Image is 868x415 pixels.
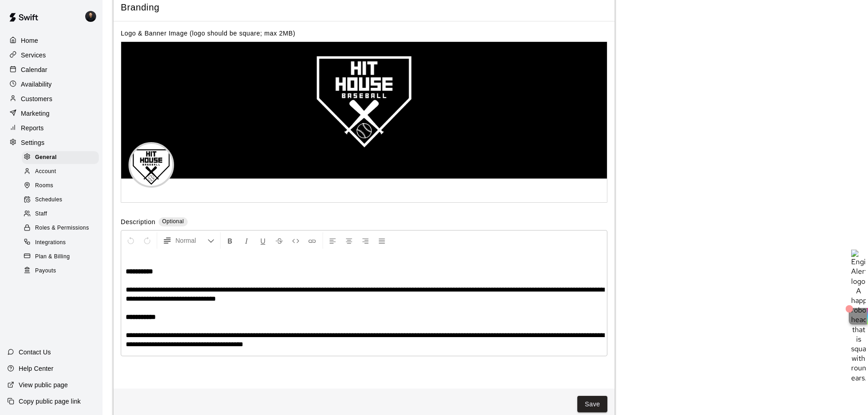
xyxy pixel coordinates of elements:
button: Insert Code [288,232,303,249]
a: Schedules [22,193,103,207]
span: Staff [35,210,47,219]
a: Plan & Billing [22,250,103,264]
a: Availability [7,77,95,91]
span: Plan & Billing [35,252,70,261]
a: Home [7,34,95,47]
button: Format Bold [222,232,238,249]
div: Rooms [22,179,99,192]
a: Integrations [22,236,103,250]
a: Account [22,164,103,179]
a: Settings [7,136,95,149]
span: Rooms [35,181,53,190]
button: Justify Align [374,232,390,249]
img: Gregory Lewandoski [85,11,96,22]
a: Rooms [22,179,103,193]
button: Format Italics [239,232,254,249]
span: Schedules [35,195,62,205]
button: Undo [123,232,139,249]
p: Calendar [21,65,47,74]
div: Staff [22,208,99,220]
a: Roles & Permissions [22,221,103,236]
p: Marketing [21,109,50,118]
div: Roles & Permissions [22,222,99,235]
button: Left Align [325,232,340,249]
span: Account [35,167,56,176]
label: Description [121,217,155,228]
label: Logo & Banner Image (logo should be square; max 2MB) [121,30,295,37]
a: Payouts [22,264,103,278]
p: Home [21,36,38,45]
button: Format Underline [255,232,271,249]
a: Customers [7,92,95,106]
button: Redo [139,232,155,249]
p: Settings [21,138,45,147]
p: View public page [19,380,68,389]
a: General [22,150,103,164]
span: General [35,153,57,162]
a: Reports [7,121,95,135]
p: Help Center [19,364,53,373]
span: Payouts [35,266,56,276]
span: Roles & Permissions [35,224,89,233]
p: Services [21,51,46,60]
p: Copy public page link [19,397,81,406]
div: Payouts [22,265,99,277]
span: Integrations [35,238,66,247]
button: Formatting Options [159,232,218,249]
p: Contact Us [19,348,51,357]
button: Save [577,396,607,413]
span: Branding [121,1,607,14]
div: Gregory Lewandoski [83,7,103,26]
div: General [22,151,99,164]
p: Customers [21,94,52,103]
div: Schedules [22,194,99,206]
div: Plan & Billing [22,251,99,263]
div: Integrations [22,236,99,249]
span: Optional [162,218,184,225]
div: Account [22,165,99,178]
button: Center Align [341,232,357,249]
button: Format Strikethrough [272,232,287,249]
button: Insert Link [304,232,320,249]
button: Right Align [358,232,373,249]
a: Marketing [7,107,95,120]
a: Calendar [7,63,95,77]
span: Normal [175,236,207,245]
p: Reports [21,123,44,133]
a: Services [7,48,95,62]
a: Staff [22,207,103,221]
p: Availability [21,80,52,89]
